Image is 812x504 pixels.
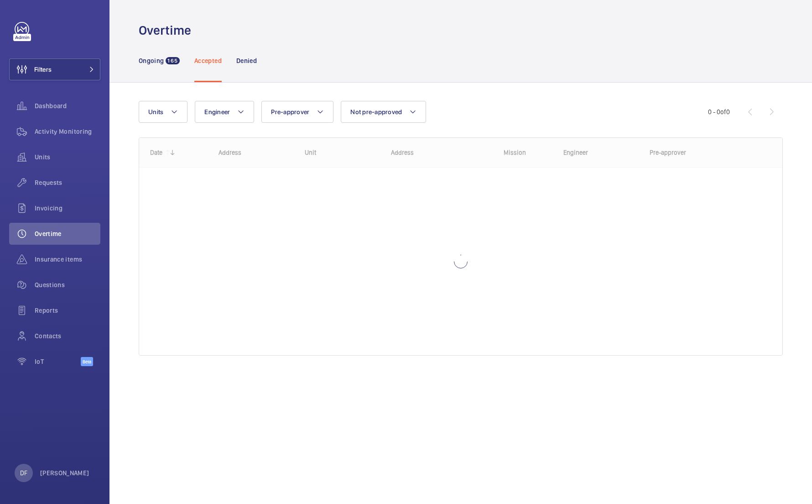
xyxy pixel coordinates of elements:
[35,178,100,187] span: Requests
[35,127,100,136] span: Activity Monitoring
[35,204,100,213] span: Invoicing
[166,57,180,64] span: 165
[35,306,100,315] span: Reports
[261,101,333,123] button: Pre-approver
[204,108,230,115] span: Engineer
[139,56,164,65] p: Ongoing
[148,108,163,115] span: Units
[720,108,726,115] span: of
[35,331,100,341] span: Contacts
[9,58,100,80] button: Filters
[139,22,197,39] h1: Overtime
[81,357,93,366] span: Beta
[35,280,100,289] span: Questions
[40,468,89,478] p: [PERSON_NAME]
[708,109,730,115] span: 0 - 0 0
[195,101,254,123] button: Engineer
[271,108,309,115] span: Pre-approver
[236,56,257,65] p: Denied
[194,56,222,65] p: Accepted
[35,357,81,366] span: IoT
[35,255,100,264] span: Insurance items
[35,152,100,162] span: Units
[350,108,402,115] span: Not pre-approved
[341,101,426,123] button: Not pre-approved
[35,229,100,238] span: Overtime
[139,101,187,123] button: Units
[20,468,27,478] p: DF
[34,65,52,74] span: Filters
[35,101,100,110] span: Dashboard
